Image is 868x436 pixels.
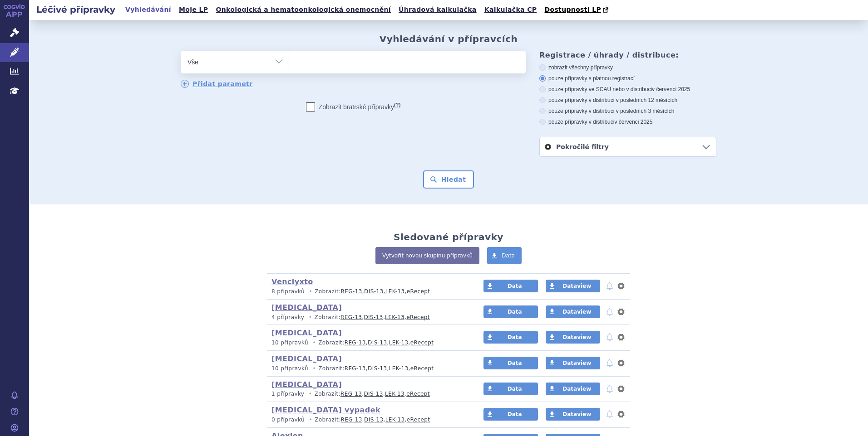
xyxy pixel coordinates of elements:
[546,280,600,292] a: Dataview
[546,383,600,395] a: Dataview
[546,331,600,344] a: Dataview
[306,288,315,296] i: •
[406,391,430,397] a: eRecept
[562,283,591,289] span: Dataview
[345,365,366,372] a: REG-13
[271,391,304,397] span: 1 přípravky
[364,391,383,397] a: DIS-13
[483,305,538,318] a: Data
[562,360,591,366] span: Dataview
[310,365,318,373] i: •
[271,314,466,321] p: Zobrazit: , , ,
[394,102,400,108] abbr: (?)
[539,118,716,126] label: pouze přípravky v distribuci
[271,277,313,286] a: Venclyxto
[483,383,538,395] a: Data
[213,4,394,16] a: Onkologická a hematoonkologická onemocnění
[616,409,626,420] button: nastavení
[271,406,380,414] a: [MEDICAL_DATA] vypadek
[306,416,315,424] i: •
[271,339,466,347] p: Zobrazit: , , ,
[508,334,522,340] span: Data
[368,365,387,372] a: DIS-13
[407,417,430,423] a: eRecept
[310,339,318,347] i: •
[605,332,614,343] button: notifikace
[483,357,538,369] a: Data
[271,365,466,373] p: Zobrazit: , , ,
[562,386,591,392] span: Dataview
[407,288,430,295] a: eRecept
[562,334,591,340] span: Dataview
[508,360,522,366] span: Data
[389,365,409,372] a: LEK-13
[271,329,342,337] a: [MEDICAL_DATA]
[368,339,387,346] a: DIS-13
[482,4,540,16] a: Kalkulačka CP
[271,339,308,346] span: 10 přípravků
[385,314,404,320] a: LEK-13
[271,314,304,320] span: 4 přípravky
[605,358,614,368] button: notifikace
[340,391,362,397] a: REG-13
[652,86,690,92] span: v červenci 2025
[616,306,626,317] button: nastavení
[539,86,716,93] label: pouze přípravky ve SCAU nebo v distribuci
[487,247,522,264] a: Data
[364,288,383,295] a: DIS-13
[385,391,404,397] a: LEK-13
[271,354,342,363] a: [MEDICAL_DATA]
[546,305,600,318] a: Dataview
[502,252,515,259] span: Data
[546,408,600,421] a: Dataview
[539,75,716,82] label: pouze přípravky s platnou registrací
[345,339,366,346] a: REG-13
[396,4,479,16] a: Úhradová kalkulačka
[181,80,253,88] a: Přidat parametr
[540,137,716,156] a: Pokročilé filtry
[539,97,716,104] label: pouze přípravky v distribuci v posledních 12 měsících
[605,409,614,420] button: notifikace
[176,4,211,16] a: Moje LP
[380,34,518,44] h2: Vyhledávání v přípravcích
[616,281,626,291] button: nastavení
[562,309,591,315] span: Dataview
[271,417,305,423] span: 0 přípravků
[546,357,600,369] a: Dataview
[616,383,626,394] button: nastavení
[271,365,308,372] span: 10 přípravků
[306,314,315,321] i: •
[483,408,538,421] a: Data
[483,331,538,344] a: Data
[605,306,614,317] button: notifikace
[389,339,409,346] a: LEK-13
[544,6,601,13] span: Dostupnosti LP
[364,314,383,320] a: DIS-13
[341,288,362,295] a: REG-13
[271,390,466,398] p: Zobrazit: , , ,
[542,4,613,16] a: Dostupnosti LP
[306,390,315,398] i: •
[385,288,405,295] a: LEK-13
[483,280,538,292] a: Data
[616,358,626,368] button: nastavení
[562,411,591,417] span: Dataview
[508,309,522,315] span: Data
[410,339,434,346] a: eRecept
[394,232,503,242] h2: Sledované přípravky
[29,3,123,16] h2: Léčivé přípravky
[508,411,522,417] span: Data
[423,170,474,189] button: Hledat
[605,281,614,291] button: notifikace
[271,288,466,296] p: Zobrazit: , , ,
[508,283,522,289] span: Data
[406,314,430,320] a: eRecept
[271,288,305,295] span: 8 přípravků
[123,4,174,16] a: Vyhledávání
[614,119,652,125] span: v červenci 2025
[539,64,716,71] label: zobrazit všechny přípravky
[271,303,342,312] a: [MEDICAL_DATA]
[605,383,614,394] button: notifikace
[539,51,716,59] h3: Registrace / úhrady / distribuce:
[340,314,362,320] a: REG-13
